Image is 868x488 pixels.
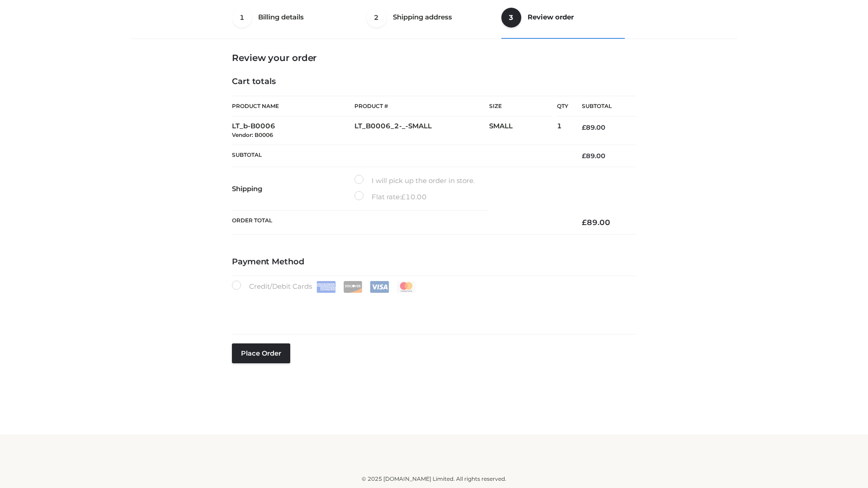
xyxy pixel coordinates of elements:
th: Product # [354,96,489,117]
label: Credit/Debit Cards [232,281,417,293]
button: Place order [232,343,290,363]
td: LT_B0006_2-_-SMALL [354,117,489,145]
h4: Payment Method [232,257,636,267]
th: Qty [557,96,568,117]
th: Subtotal [232,145,568,167]
td: SMALL [489,117,557,145]
bdi: 89.00 [582,152,605,160]
th: Product Name [232,96,354,117]
span: £ [582,218,587,227]
th: Shipping [232,167,354,211]
td: 1 [557,117,568,145]
bdi: 89.00 [582,218,610,227]
th: Order Total [232,211,568,235]
span: £ [582,123,586,131]
iframe: Secure payment input frame [230,291,634,324]
span: £ [582,152,586,160]
label: I will pick up the order in store. [354,175,475,187]
h4: Cart totals [232,77,636,87]
label: Flat rate: [354,191,427,203]
th: Subtotal [568,96,636,117]
img: Amex [316,281,336,293]
img: Discover [343,281,363,293]
small: Vendor: B0006 [232,131,273,138]
img: Visa [370,281,389,293]
div: © 2025 [DOMAIN_NAME] Limited. All rights reserved. [134,474,734,483]
h3: Review your order [232,52,636,63]
td: LT_b-B0006 [232,117,354,145]
th: Size [489,96,552,117]
bdi: 89.00 [582,123,605,131]
img: Mastercard [396,281,416,293]
span: £ [401,192,406,201]
bdi: 10.00 [401,192,427,201]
